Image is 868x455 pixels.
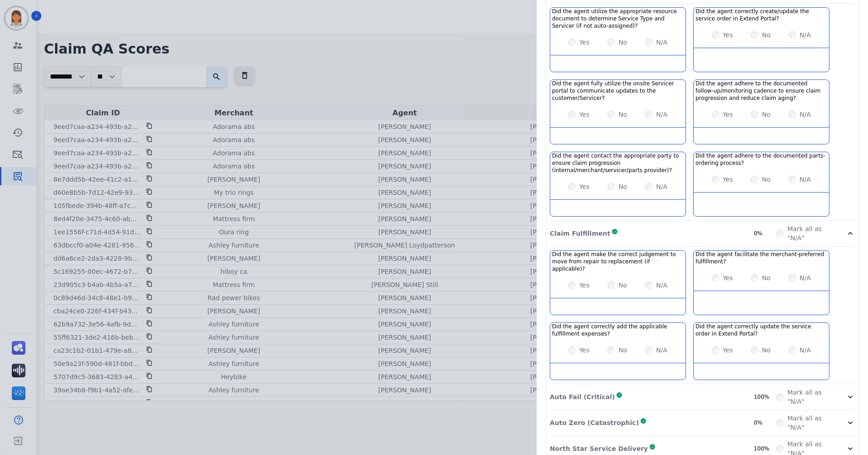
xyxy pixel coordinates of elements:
[799,30,811,40] label: N/A
[579,110,590,119] label: Yes
[618,346,627,355] label: No
[550,444,648,453] p: North Star Service Delivery
[723,30,733,40] label: Yes
[723,110,733,119] label: Yes
[550,229,610,238] p: Claim Fulfillment
[695,323,827,337] h3: Did the agent correctly update the service order in Extend Portal?
[656,182,667,191] label: N/A
[579,182,590,191] label: Yes
[695,80,827,102] h3: Did the agent adhere to the documented follow-up/monitoring cadence to ensure claim progression a...
[787,224,835,242] label: Mark all as "N/A"
[762,110,770,119] label: No
[656,281,667,290] label: N/A
[762,175,770,184] label: No
[552,80,684,102] h3: Did the agent fully utilize the onsite Servicer portal to communicate updates to the customer/Ser...
[799,346,811,355] label: N/A
[550,392,615,401] p: Auto Fail (Critical)
[695,152,827,167] h3: Did the agent adhere to the documented parts-ordering process?
[799,175,811,184] label: N/A
[618,38,627,47] label: No
[762,346,770,355] label: No
[787,414,835,432] label: Mark all as "N/A"
[579,281,590,290] label: Yes
[552,323,684,337] h3: Did the agent correctly add the applicable fulfillment expenses?
[754,393,776,401] div: 100%
[799,110,811,119] label: N/A
[754,445,776,452] div: 100%
[762,30,770,40] label: No
[618,281,627,290] label: No
[656,110,667,119] label: N/A
[618,110,627,119] label: No
[754,230,776,237] div: 0%
[656,38,667,47] label: N/A
[552,152,684,174] h3: Did the agent contact the appropriate party to ensure claim progression (internal/merchant/servic...
[552,8,684,30] h3: Did the agent utilize the appropriate resource document to determine Service Type and Servicer (i...
[618,182,627,191] label: No
[723,273,733,282] label: Yes
[695,251,827,265] h3: Did the agent facilitate the merchant-preferred fulfillment?
[762,273,770,282] label: No
[552,251,684,272] h3: Did the agent make the correct judgement to move from repair to replacement (if applicable)?
[656,346,667,355] label: N/A
[723,175,733,184] label: Yes
[579,38,590,47] label: Yes
[754,419,776,426] div: 0%
[799,273,811,282] label: N/A
[787,388,835,406] label: Mark all as "N/A"
[723,346,733,355] label: Yes
[579,346,590,355] label: Yes
[695,8,827,22] h3: Did the agent correctly create/update the service order in Extend Portal?
[550,418,639,427] p: Auto Zero (Catastrophic)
